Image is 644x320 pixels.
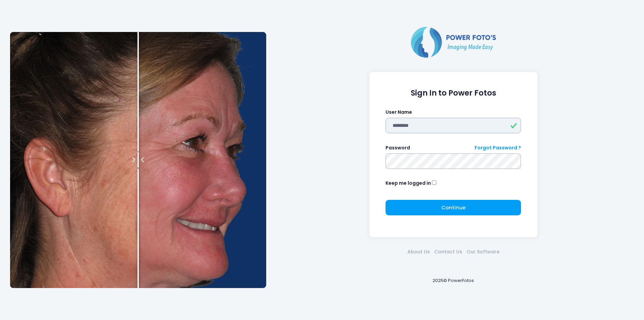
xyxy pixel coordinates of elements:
a: Forgot Password ? [475,144,521,151]
label: Password [386,144,410,151]
h1: Sign In to Power Fotos [386,88,521,98]
span: Continue [441,204,466,211]
a: Our Software [464,248,501,255]
button: Continue [386,200,521,215]
a: Contact Us [432,248,464,255]
label: Keep me logged in [386,180,431,187]
img: Logo [408,25,499,59]
a: About Us [405,248,432,255]
div: 2025© PowerFotos [273,266,634,295]
label: User Name [386,109,412,116]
